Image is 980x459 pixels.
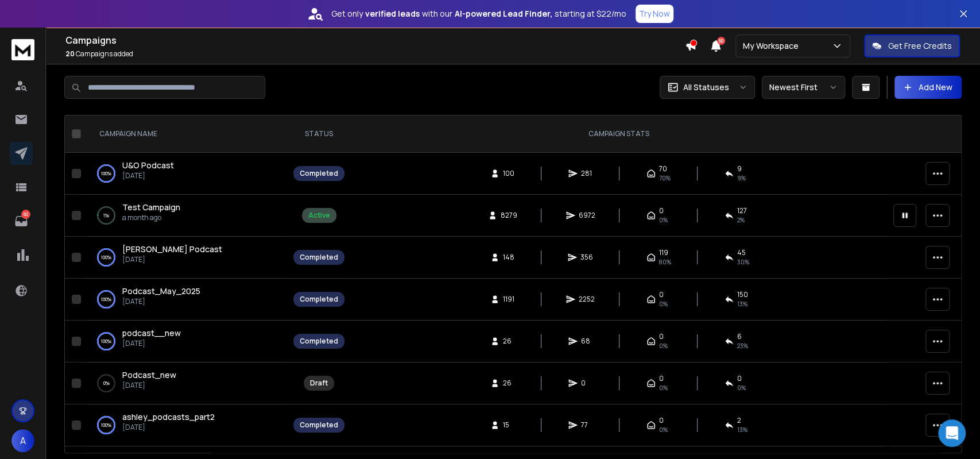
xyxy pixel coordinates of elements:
p: Try Now [639,8,670,20]
div: Completed [300,253,338,262]
strong: verified leads [365,8,420,20]
span: 23 % [737,341,748,350]
span: 0% [659,299,668,308]
div: Open Intercom Messenger [938,419,966,447]
p: [DATE] [122,297,200,306]
span: 70 [659,164,667,173]
td: 100%[PERSON_NAME] Podcast[DATE] [86,237,286,279]
span: [PERSON_NAME] Podcast [122,244,222,254]
p: 100 % [101,294,111,305]
td: 1%Test Campaigna month ago [86,195,286,237]
div: Completed [300,295,338,304]
span: 26 [503,337,514,346]
span: ashley_podcasts_part2 [122,411,215,422]
span: 6972 [579,211,595,220]
span: U&O Podcast [122,160,174,171]
p: Campaigns added [65,49,685,59]
button: A [11,429,34,452]
p: Get only with our starting at $22/mo [331,8,626,20]
div: Completed [300,169,338,178]
span: Podcast_new [122,369,176,380]
span: 26 [503,379,514,388]
span: 9 [737,164,742,173]
td: 0%Podcast_new[DATE] [86,362,286,404]
span: 13 % [737,299,747,308]
span: 30 % [737,257,749,267]
span: 2 [737,416,741,425]
span: 68 [581,337,592,346]
p: 1 % [103,210,109,221]
span: 0 [581,379,592,388]
span: 0 [659,374,664,383]
p: 60 [21,210,30,219]
a: Podcast_new [122,369,176,381]
a: 60 [10,210,33,233]
div: Completed [300,421,338,430]
span: 356 [580,253,593,262]
a: Podcast_May_2025 [122,286,200,297]
td: 100%podcast__new[DATE] [86,321,286,362]
span: 0% [659,341,668,350]
div: Completed [300,337,338,346]
th: CAMPAIGN NAME [86,115,286,153]
span: 0% [659,215,668,225]
span: Podcast_May_2025 [122,286,200,296]
span: 45 [737,248,746,257]
p: 100 % [101,168,111,179]
button: Newest First [762,76,845,99]
button: Get Free Credits [864,34,960,57]
a: podcast__new [122,327,181,339]
a: [PERSON_NAME] Podcast [122,244,222,255]
th: STATUS [286,115,351,153]
p: 100 % [101,419,111,431]
span: 0% [659,383,668,392]
p: a month ago [122,213,180,222]
span: 2 % [737,215,745,225]
strong: AI-powered Lead Finder, [455,8,552,20]
span: 0% [659,425,668,434]
a: Test Campaign [122,202,180,213]
p: [DATE] [122,171,174,180]
span: 6 [737,332,742,341]
p: 0 % [103,377,110,389]
span: 0 [659,290,664,299]
span: 20 [65,49,75,59]
span: 50 [717,37,725,45]
span: 127 [737,206,747,215]
a: U&O Podcast [122,160,174,171]
p: [DATE] [122,339,181,348]
span: 9 % [737,173,746,183]
span: 0 [659,416,664,425]
p: [DATE] [122,423,215,432]
td: 100%U&O Podcast[DATE] [86,153,286,195]
span: 0 [737,374,742,383]
span: 148 [503,253,514,262]
span: 13 % [737,425,747,434]
button: Add New [894,76,962,99]
p: [DATE] [122,381,176,390]
span: 281 [581,169,592,178]
div: Draft [310,379,328,388]
td: 100%ashley_podcasts_part2[DATE] [86,404,286,446]
span: 70 % [659,173,671,183]
img: logo [11,39,34,60]
th: CAMPAIGN STATS [351,115,886,153]
td: 100%Podcast_May_2025[DATE] [86,279,286,321]
span: 77 [581,421,592,430]
p: All Statuses [683,82,729,93]
h1: Campaigns [65,33,685,47]
span: 0 [659,332,664,341]
span: 119 [659,248,668,257]
button: Try Now [636,5,673,23]
div: Active [308,211,330,220]
span: Test Campaign [122,202,180,213]
span: 0% [737,383,746,392]
span: 80 % [659,257,671,267]
span: 100 [503,169,514,178]
p: My Workspace [743,40,803,52]
span: 8279 [501,211,517,220]
a: ashley_podcasts_part2 [122,411,215,423]
span: 1191 [503,295,514,304]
